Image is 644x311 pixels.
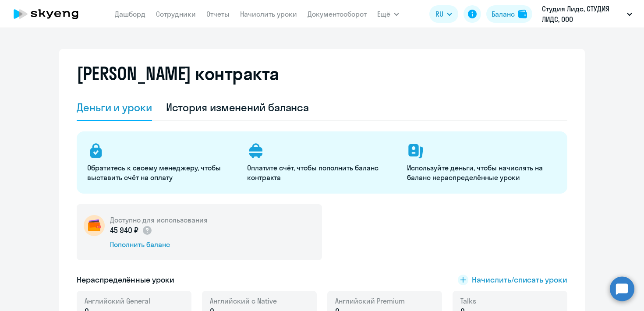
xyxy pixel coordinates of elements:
[110,225,152,236] p: 45 940 ₽
[308,10,367,18] a: Документооборот
[472,274,567,286] span: Начислить/списать уроки
[377,9,390,19] span: Ещё
[518,10,527,18] img: balance
[460,296,476,306] span: Talks
[486,5,532,23] button: Балансbalance
[85,296,150,306] span: Английский General
[492,9,515,19] div: Баланс
[110,215,208,225] h5: Доступно для использования
[435,9,443,19] span: RU
[115,10,145,18] a: Дашборд
[156,10,196,18] a: Сотрудники
[538,4,637,25] button: Студия Лидс, СТУДИЯ ЛИДС, ООО
[335,296,405,306] span: Английский Premium
[240,10,297,18] a: Начислить уроки
[110,240,208,249] div: Пополнить баланс
[210,296,277,306] span: Английский с Native
[429,5,458,23] button: RU
[407,163,556,182] p: Используйте деньги, чтобы начислять на баланс нераспределённые уроки
[166,100,309,114] div: История изменений баланса
[87,163,237,182] p: Обратитесь к своему менеджеру, чтобы выставить счёт на оплату
[542,4,623,25] p: Студия Лидс, СТУДИЯ ЛИДС, ООО
[247,163,396,182] p: Оплатите счёт, чтобы пополнить баланс контракта
[77,63,279,84] h2: [PERSON_NAME] контракта
[84,215,105,236] img: wallet-circle.png
[77,100,152,114] div: Деньги и уроки
[77,274,174,286] h5: Нераспределённые уроки
[206,10,230,18] a: Отчеты
[377,5,399,23] button: Ещё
